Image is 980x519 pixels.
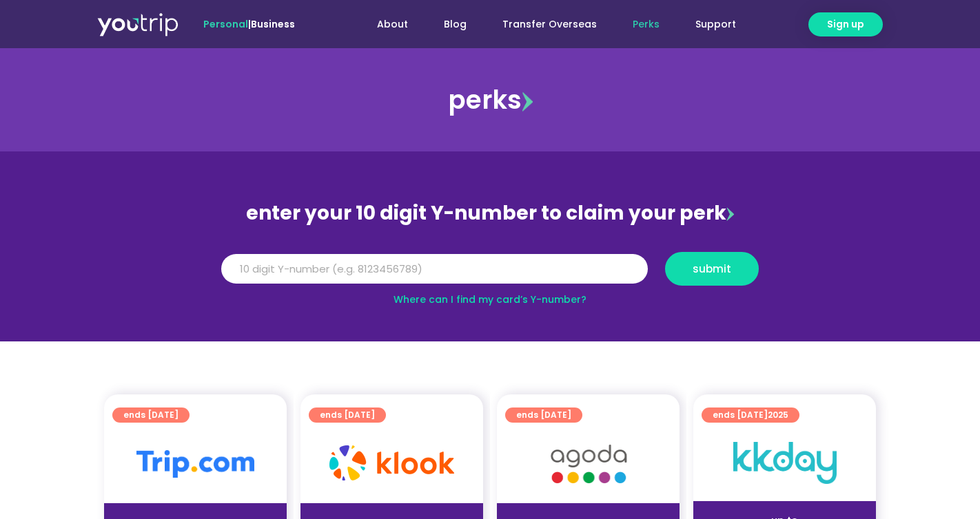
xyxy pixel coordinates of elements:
a: ends [DATE]2025 [702,407,799,423]
span: | [203,17,295,31]
span: 2025 [768,409,788,421]
button: submit [665,252,759,286]
span: ends [DATE] [713,407,788,423]
a: Sign up [808,12,883,36]
span: Sign up [827,17,864,32]
form: Y Number [221,252,759,296]
a: About [359,12,426,37]
span: ends [DATE] [516,407,571,423]
span: ends [DATE] [320,407,375,423]
div: enter your 10 digit Y-number to claim your perk [214,195,766,231]
span: ends [DATE] [123,407,178,423]
a: ends [DATE] [505,407,582,423]
span: submit [693,264,731,274]
a: ends [DATE] [112,407,190,423]
nav: Menu [332,12,754,37]
a: Blog [426,12,484,37]
a: Business [251,17,295,31]
span: Personal [203,17,248,31]
a: Support [677,12,754,37]
a: ends [DATE] [309,407,386,423]
a: Where can I find my card’s Y-number? [394,293,586,306]
input: 10 digit Y-number (e.g. 8123456789) [221,254,648,284]
a: Perks [615,12,677,37]
a: Transfer Overseas [484,12,615,37]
